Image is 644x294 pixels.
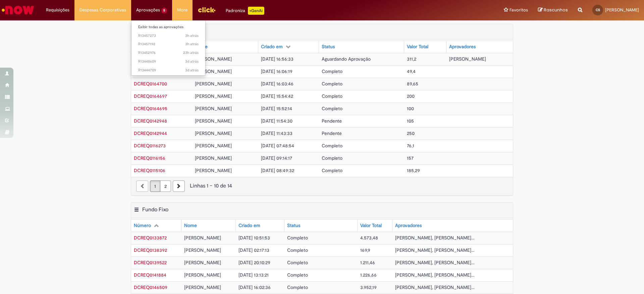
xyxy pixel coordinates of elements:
span: Completo [322,81,342,87]
span: 1.226,66 [360,272,377,278]
span: [PERSON_NAME], [PERSON_NAME]... [395,284,474,290]
div: Número [134,222,151,229]
span: R13457192 [138,42,199,47]
span: Completo [322,143,342,149]
span: [DATE] 10:51:53 [238,235,270,241]
span: Aguardando Aprovação [322,56,371,62]
span: Completo [287,235,308,241]
span: DCREQ0146509 [134,284,167,290]
img: click_logo_yellow_360x200.png [198,5,216,15]
span: DCREQ0164700 [134,81,167,87]
a: Abrir Registro: DCREQ0164697 [134,93,167,99]
span: Completo [287,260,308,266]
span: DCREQ0142944 [134,130,167,136]
span: DCREQ0116156 [134,155,165,161]
span: [PERSON_NAME] [195,130,232,136]
p: +GenAi [248,7,264,15]
span: 105 [407,118,414,124]
span: [PERSON_NAME] [184,235,221,241]
span: [PERSON_NAME] [184,260,221,266]
span: R13444709 [138,68,199,73]
span: [PERSON_NAME] [184,247,221,253]
span: [PERSON_NAME] [195,93,232,99]
div: Valor Total [360,222,382,229]
span: [DATE] 13:13:21 [238,272,269,278]
a: Próxima página [173,180,185,192]
span: DCREQ0141884 [134,272,166,278]
time: 28/08/2025 11:38:45 [185,33,199,38]
a: Rascunhos [538,7,568,13]
span: DCREQ0138392 [134,247,167,253]
span: Aprovações [136,7,160,13]
span: [DATE] 11:43:33 [261,130,292,136]
span: 89,65 [407,81,418,87]
span: Completo [322,105,342,112]
span: [PERSON_NAME] [195,167,232,173]
span: 169,9 [360,247,370,253]
a: Abrir Registro: DCREQ0116273 [134,143,166,149]
span: DCREQ0142948 [134,118,167,124]
span: [DATE] 08:49:32 [261,167,294,173]
a: Abrir Registro: DCREQ0142944 [134,130,167,136]
span: DCREQ0133872 [134,235,167,241]
a: Aberto R13457192 : [131,41,205,48]
span: 3h atrás [185,33,199,38]
a: Abrir Registro: DCREQ0164700 [134,81,167,87]
a: Aberto R13452976 : [131,49,205,57]
time: 26/08/2025 14:22:11 [185,59,199,64]
div: Status [322,44,335,50]
span: Pendente [322,130,342,136]
span: 200 [407,93,415,99]
a: Aberto R13448609 : [131,58,205,65]
div: Criado em [261,44,283,50]
a: Abrir Registro: DCREQ0146509 [134,284,167,290]
time: 27/08/2025 15:02:40 [183,50,199,55]
span: 3h atrás [185,42,199,47]
a: Exibir todas as aprovações [131,23,205,31]
span: [PERSON_NAME] [449,56,486,62]
span: [PERSON_NAME] [195,143,232,149]
span: [PERSON_NAME] [195,105,232,112]
div: Nome [184,222,197,229]
span: 1.211,46 [360,260,375,266]
a: Abrir Registro: DCREQ0115106 [134,167,165,173]
span: 185,29 [407,167,420,173]
span: DCREQ0164697 [134,93,167,99]
a: Aberto R13457273 : [131,32,205,40]
span: DCREQ0164695 [134,105,167,112]
a: Aberto R13444709 : [131,67,205,74]
span: DCREQ0116273 [134,143,166,149]
span: 76,1 [407,143,414,149]
button: Fundo Fixo Menu de contexto [134,206,139,215]
span: Completo [287,272,308,278]
span: Completo [322,68,342,74]
div: Valor Total [407,44,428,50]
span: Completo [287,247,308,253]
span: Despesas Corporativas [79,7,126,13]
span: Completo [322,167,342,173]
time: 28/08/2025 11:29:35 [185,42,199,47]
a: Página 2 [160,180,171,192]
span: [DATE] 20:10:29 [238,260,270,266]
span: R13452976 [138,50,199,56]
a: Abrir Registro: DCREQ0141884 [134,272,166,278]
div: Aprovadores [395,222,422,229]
span: Favoritos [509,7,528,13]
span: 3d atrás [185,59,199,64]
span: DCREQ0115106 [134,167,165,173]
span: [DATE] 16:03:46 [261,81,293,87]
img: ServiceNow [1,3,35,17]
div: Linhas 1 − 10 de 14 [136,182,508,190]
span: [DATE] 07:48:54 [261,143,294,149]
span: [PERSON_NAME], [PERSON_NAME]... [395,272,474,278]
span: [DATE] 11:54:30 [261,118,292,124]
span: [PERSON_NAME], [PERSON_NAME]... [395,260,474,266]
span: [PERSON_NAME] [195,118,232,124]
span: R13448609 [138,59,199,64]
span: DCREQ0139522 [134,260,167,266]
span: Pendente [322,118,342,124]
div: Status [287,222,300,229]
span: Rascunhos [544,7,568,13]
div: Aprovadores [449,44,476,50]
span: [PERSON_NAME] [195,56,232,62]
